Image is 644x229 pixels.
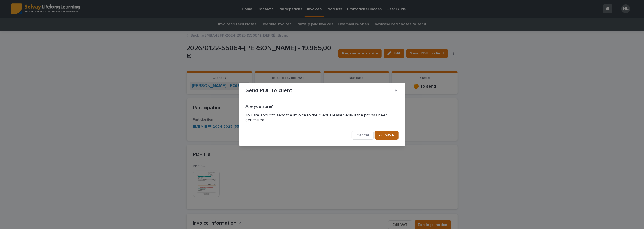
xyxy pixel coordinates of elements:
span: Cancel [356,133,369,137]
p: Send PDF to client [246,87,293,94]
button: Save [375,131,398,140]
h2: Are you sure? [246,104,399,109]
p: You are about to send the invoice to the client. Please verify if the pdf has been generated. [246,113,399,123]
span: Save [385,133,394,137]
button: Cancel [352,131,374,140]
